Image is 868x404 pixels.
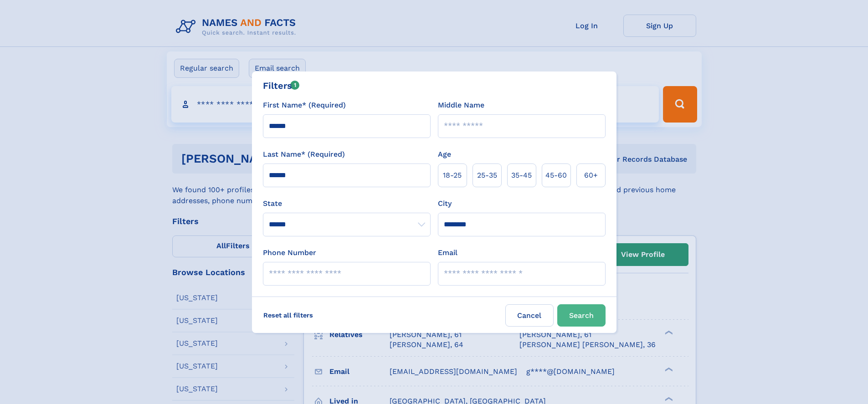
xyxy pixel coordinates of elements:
[263,100,346,111] label: First Name* (Required)
[505,304,554,327] label: Cancel
[557,304,606,327] button: Search
[438,247,457,258] label: Email
[443,170,462,181] span: 18‑25
[263,198,431,209] label: State
[438,149,451,160] label: Age
[438,100,484,111] label: Middle Name
[438,198,452,209] label: City
[584,170,598,181] span: 60+
[545,170,567,181] span: 45‑60
[257,304,319,326] label: Reset all filters
[477,170,497,181] span: 25‑35
[511,170,532,181] span: 35‑45
[263,79,300,92] div: Filters
[263,149,345,160] label: Last Name* (Required)
[263,247,316,258] label: Phone Number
